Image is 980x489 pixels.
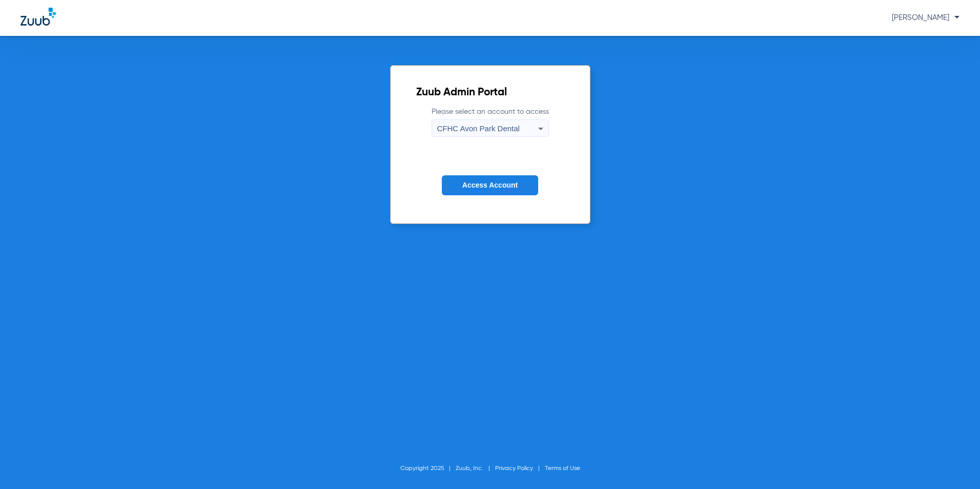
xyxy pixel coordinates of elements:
[892,14,959,22] span: [PERSON_NAME]
[416,88,564,98] h2: Zuub Admin Portal
[432,107,549,137] label: Please select an account to access
[21,8,56,26] img: Zuub Logo
[495,465,533,472] a: Privacy Policy
[437,124,520,133] span: CFHC Avon Park Dental
[545,465,580,472] a: Terms of Use
[462,181,518,189] span: Access Account
[400,463,456,474] li: Copyright 2025
[929,440,980,489] iframe: Chat Widget
[456,463,495,474] li: Zuub, Inc.
[442,175,538,195] button: Access Account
